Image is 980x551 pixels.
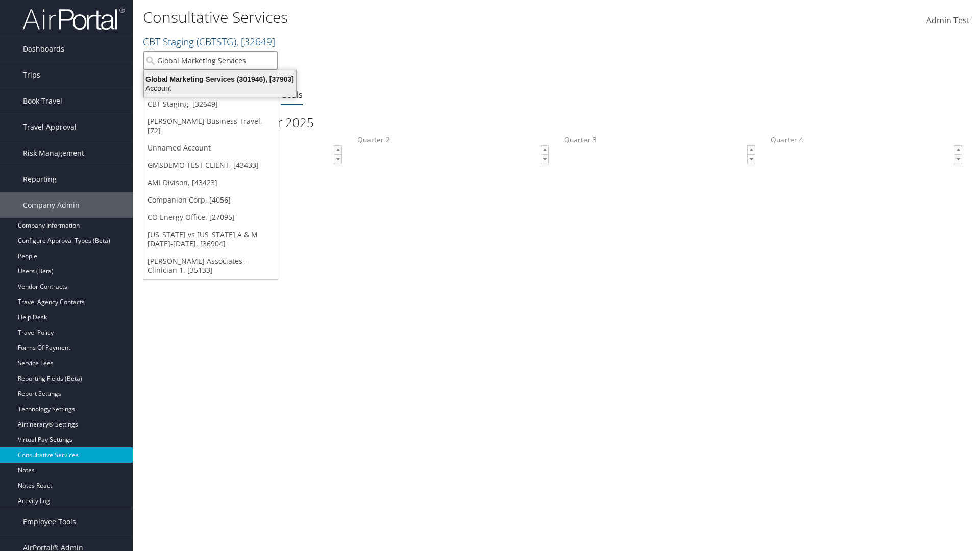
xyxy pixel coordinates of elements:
[143,51,278,70] input: Search Accounts
[23,36,64,62] span: Dashboards
[23,192,80,218] span: Company Admin
[143,95,278,113] a: CBT Staging, [32649]
[143,157,278,174] a: GMSDEMO TEST CLIENT, [43433]
[23,509,76,535] span: Employee Tools
[334,145,342,155] a: ▲
[143,7,694,28] h1: Consultative Services
[138,84,302,93] div: Account
[23,140,84,166] span: Risk Management
[748,155,756,163] span: ▼
[748,146,756,154] span: ▲
[151,114,962,131] h2: Proactive Time Goals for 2025
[138,74,302,84] div: Global Marketing Services (301946), [37903]
[334,155,342,164] a: ▼
[541,155,549,164] a: ▼
[541,146,549,154] span: ▲
[23,88,62,114] span: Book Travel
[143,226,278,253] a: [US_STATE] vs [US_STATE] A & M [DATE]-[DATE], [36904]
[541,145,549,155] a: ▲
[926,5,970,37] a: Admin Test
[143,174,278,191] a: AMI Divison, [43423]
[143,35,275,48] a: CBT Staging
[143,253,278,279] a: [PERSON_NAME] Associates - Clinician 1, [35133]
[334,155,342,163] span: ▼
[197,35,236,48] span: ( CBTSTG )
[143,209,278,226] a: CO Energy Office, [27095]
[357,135,549,172] label: Quarter 2
[143,139,278,157] a: Unnamed Account
[143,113,278,139] a: [PERSON_NAME] Business Travel, [72]
[954,155,962,164] a: ▼
[281,89,303,101] a: Goals
[23,166,57,192] span: Reporting
[23,62,40,88] span: Trips
[22,7,125,31] img: airportal-logo.png
[236,35,275,48] span: , [ 32649 ]
[143,191,278,209] a: Companion Corp, [4056]
[747,155,755,164] a: ▼
[23,114,77,140] span: Travel Approval
[954,155,963,163] span: ▼
[541,155,549,163] span: ▼
[747,145,755,155] a: ▲
[954,146,963,154] span: ▲
[771,135,962,172] label: Quarter 4
[954,145,962,155] a: ▲
[564,135,755,172] label: Quarter 3
[926,15,970,26] span: Admin Test
[334,146,342,154] span: ▲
